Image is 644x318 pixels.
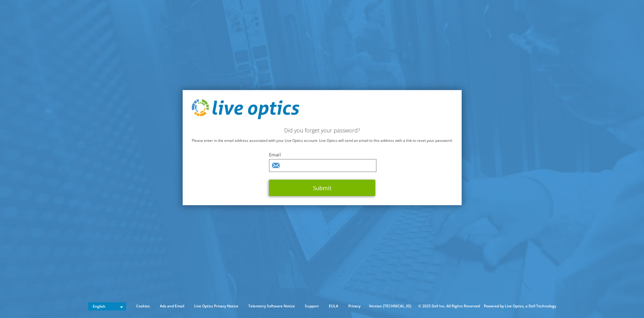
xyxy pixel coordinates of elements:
[155,303,189,309] a: Ads and Email
[269,151,375,157] label: Email
[324,303,343,309] a: EULA
[344,303,365,309] a: Privacy
[269,180,375,196] button: Submit
[132,303,154,309] a: Cookies
[484,303,556,309] li: Powered by Live Optics, a Dell Technology
[415,303,483,309] li: © 2025 Dell Inc. All Rights Reserved
[300,303,323,309] a: Support
[192,127,453,133] h2: Did you forget your password?
[192,137,453,144] p: Please enter in the email address associated with your Live Optics account. Live Optics will send...
[366,303,414,309] li: Version [TECHNICAL_ID]
[192,99,299,119] img: live_optics_svg.svg
[244,303,299,309] a: Telemetry Software Notice
[190,303,243,309] a: Live Optics Privacy Notice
